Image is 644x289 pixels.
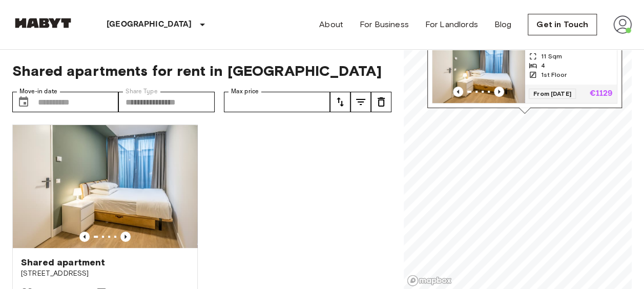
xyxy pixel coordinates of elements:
span: 1st Floor [541,70,567,79]
img: Habyt [12,18,74,28]
span: From [DATE] [529,89,576,99]
a: Get in Touch [528,14,597,35]
button: tune [350,92,371,112]
span: Shared apartments for rent in [GEOGRAPHIC_DATA] [12,62,391,79]
p: €1129 [589,90,613,98]
label: Move-in date [19,87,57,96]
img: Marketing picture of unit NL-05-68-009-02Q [432,42,525,103]
a: For Business [360,18,409,31]
span: [STREET_ADDRESS] [21,269,189,279]
a: About [319,18,343,31]
button: Previous image [79,232,90,242]
button: tune [330,92,350,112]
label: Share Type [126,87,158,96]
span: 11 Sqm [541,52,562,61]
button: Previous image [453,87,463,97]
label: Max price [231,87,259,96]
img: Marketing picture of unit NL-05-68-009-02Q [13,125,197,248]
button: Previous image [120,232,131,242]
a: Mapbox logo [407,275,452,286]
a: Marketing picture of unit NL-05-68-009-02QPrevious imagePrevious imageShared apartment11 Sqm41st ... [432,41,617,104]
button: Choose date [13,92,34,112]
a: Blog [494,18,512,31]
a: For Landlords [425,18,478,31]
button: Previous image [494,87,504,97]
button: tune [371,92,391,112]
img: avatar [613,15,632,34]
span: Shared apartment [21,256,105,269]
span: 4 [541,61,545,70]
p: [GEOGRAPHIC_DATA] [107,18,192,31]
